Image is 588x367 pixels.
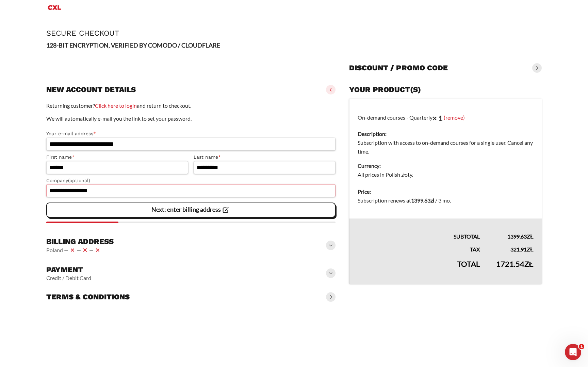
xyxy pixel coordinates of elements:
[411,197,434,204] bdi: 1399.63
[46,265,91,275] h3: Payment
[432,113,443,123] strong: × 1
[496,259,534,268] bdi: 1721.54
[565,344,581,360] iframe: Intercom live chat
[95,102,137,109] a: Click here to login
[358,138,534,156] dd: Subscription with access to on-demand courses for a single user. Cancel any time.
[68,178,90,183] span: (optional)
[46,41,220,49] strong: 128-BIT ENCRYPTION, VERIFIED BY COMODO / CLOUDFLARE
[358,129,534,138] dt: Description:
[46,246,114,254] vaadin-horizontal-layout: Poland — — —
[46,292,130,302] h3: Terms & conditions
[527,233,534,240] span: zł
[46,85,136,94] h3: New account details
[444,114,465,120] a: (remove)
[358,170,534,179] dd: All prices in Polish złoty.
[510,246,534,252] bdi: 321.91
[358,161,534,170] dt: Currency:
[46,177,336,185] label: Company
[46,114,336,123] p: We will automatically e-mail you the link to set your password.
[46,203,336,217] vaadin-button: Next: enter billing address
[46,153,188,161] label: First name
[194,153,336,161] label: Last name
[349,219,488,241] th: Subtotal
[507,233,534,240] bdi: 1399.63
[435,197,450,204] span: / 3 mo
[46,275,91,281] vaadin-horizontal-layout: Credit / Debit Card
[349,241,488,254] th: Tax
[527,246,534,252] span: zł
[430,197,434,204] span: zł
[46,237,114,246] h3: Billing address
[358,197,451,204] span: Subscription renews at .
[46,130,336,138] label: Your e-mail address
[349,99,542,183] td: On-demand courses - Quarterly
[579,344,584,349] span: 1
[46,29,542,37] h1: Secure Checkout
[524,259,534,268] span: zł
[358,187,534,196] dt: Price:
[349,63,448,73] h3: Discount / promo code
[46,101,336,110] p: Returning customer? and return to checkout.
[349,254,488,284] th: Total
